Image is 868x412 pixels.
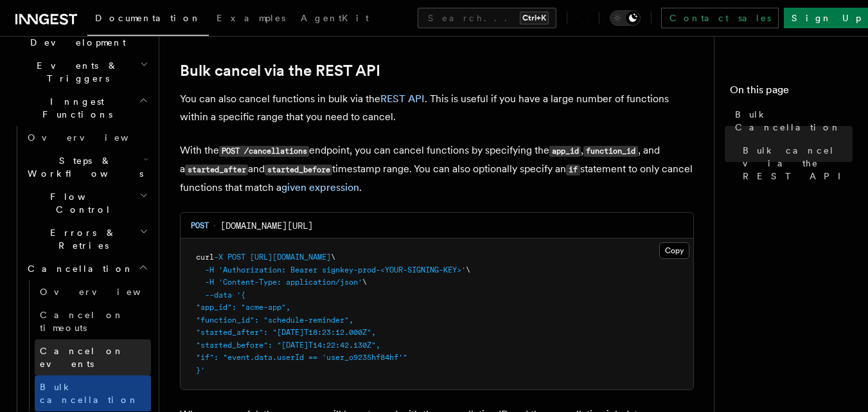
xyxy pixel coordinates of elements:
[566,165,580,175] code: if
[196,303,290,312] span: "app_id": "acme-app",
[10,59,140,85] span: Events & Triggers
[191,220,209,231] span: POST
[380,93,425,105] a: REST API
[22,257,151,280] button: Cancellation
[217,13,285,23] span: Examples
[22,126,151,149] a: Overview
[10,95,139,121] span: Inngest Functions
[205,265,214,274] span: -H
[10,23,140,49] span: Local Development
[549,146,581,157] code: app_id
[218,278,362,287] span: 'Content-Type: application/json'
[22,221,151,257] button: Errors & Retries
[236,291,245,300] span: '{
[87,4,209,36] a: Documentation
[35,303,151,339] a: Cancel on timeouts
[35,339,151,375] a: Cancel on events
[180,62,380,80] a: Bulk cancel via the REST API
[301,13,369,23] span: AgentKit
[40,287,172,297] span: Overview
[22,154,143,180] span: Steps & Workflows
[180,141,694,197] p: With the endpoint, you can cancel functions by specifying the , , and a and timestamp range. You ...
[743,144,853,183] span: Bulk cancel via the REST API
[209,4,293,35] a: Examples
[218,265,466,274] span: 'Authorization: Bearer signkey-prod-<YOUR-SIGNING-KEY>'
[28,132,160,143] span: Overview
[250,253,331,262] span: [URL][DOMAIN_NAME]
[40,382,139,405] span: Bulk cancellation
[730,82,853,103] h4: On this page
[22,262,134,275] span: Cancellation
[331,253,335,262] span: \
[22,226,139,252] span: Errors & Retries
[196,353,326,362] span: "if": "event.data.userId == '
[196,328,376,337] span: "started_after": "[DATE]T18:23:12.000Z",
[205,291,232,300] span: --data
[22,280,151,411] div: Cancellation
[196,316,353,325] span: "function_id": "schedule-reminder",
[418,8,556,28] button: Search...Ctrl+K
[227,253,245,262] span: POST
[180,90,694,126] p: You can also cancel functions in bulk via the . This is useful if you have a large number of func...
[738,139,853,188] a: Bulk cancel via the REST API
[22,190,139,216] span: Flow Control
[659,242,689,259] button: Copy
[398,353,407,362] span: '"
[40,346,124,369] span: Cancel on events
[214,253,223,262] span: -X
[10,90,151,126] button: Inngest Functions
[735,108,853,134] span: Bulk Cancellation
[22,185,151,221] button: Flow Control
[205,278,214,287] span: -H
[40,310,124,333] span: Cancel on timeouts
[520,12,549,24] kbd: Ctrl+K
[219,146,309,157] code: POST /cancellations
[362,278,367,287] span: \
[293,4,376,35] a: AgentKit
[10,18,151,54] button: Local Development
[265,165,332,175] code: started_before
[466,265,470,274] span: \
[610,10,641,26] button: Toggle dark mode
[326,353,398,362] span: user_o9235hf84hf
[196,341,380,350] span: "started_before": "[DATE]T14:22:42.130Z",
[661,8,779,28] a: Contact sales
[185,165,248,175] code: started_after
[22,149,151,185] button: Steps & Workflows
[730,103,853,139] a: Bulk Cancellation
[281,181,359,193] a: given expression
[35,280,151,303] a: Overview
[196,366,205,375] span: }'
[95,13,201,23] span: Documentation
[583,146,637,157] code: function_id
[35,375,151,411] a: Bulk cancellation
[220,219,313,232] span: [DOMAIN_NAME][URL]
[10,54,151,90] button: Events & Triggers
[196,253,214,262] span: curl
